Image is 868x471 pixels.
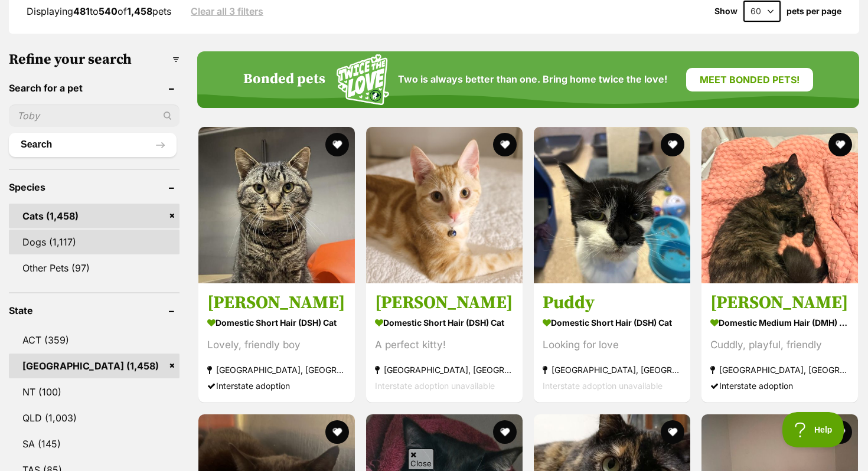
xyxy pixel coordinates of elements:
[9,182,180,192] header: Species
[493,420,517,444] button: favourite
[366,283,523,403] a: [PERSON_NAME] Domestic Short Hair (DSH) Cat A perfect kitty! [GEOGRAPHIC_DATA], [GEOGRAPHIC_DATA]...
[398,74,667,85] span: Two is always better than one. Bring home twice the love!
[198,283,355,403] a: [PERSON_NAME] Domestic Short Hair (DSH) Cat Lovely, friendly boy [GEOGRAPHIC_DATA], [GEOGRAPHIC_D...
[127,5,152,17] strong: 1,458
[710,378,849,394] div: Interstate adoption
[207,292,346,315] h3: [PERSON_NAME]
[710,362,849,378] strong: [GEOGRAPHIC_DATA], [GEOGRAPHIC_DATA]
[9,133,177,156] button: Search
[661,133,684,156] button: favourite
[543,292,681,315] h3: Puddy
[9,305,180,316] header: State
[207,378,346,394] div: Interstate adoption
[337,54,389,106] img: Squiggle
[325,420,349,444] button: favourite
[828,133,852,156] button: favourite
[9,51,180,68] h3: Refine your search
[9,83,180,93] header: Search for a pet
[207,315,346,332] strong: Domestic Short Hair (DSH) Cat
[207,338,346,354] div: Lovely, friendly boy
[198,127,355,283] img: Chandler - Domestic Short Hair (DSH) Cat
[9,230,180,254] a: Dogs (1,117)
[543,362,681,378] strong: [GEOGRAPHIC_DATA], [GEOGRAPHIC_DATA]
[27,5,171,17] span: Displaying to of pets
[534,127,690,283] img: Puddy - Domestic Short Hair (DSH) Cat
[661,420,684,444] button: favourite
[701,283,858,403] a: [PERSON_NAME] Domestic Medium Hair (DMH) Cat Cuddly, playful, friendly [GEOGRAPHIC_DATA], [GEOGRA...
[408,449,434,469] span: Close
[243,71,325,88] h4: Bonded pets
[710,315,849,332] strong: Domestic Medium Hair (DMH) Cat
[543,338,681,354] div: Looking for love
[9,431,180,456] a: SA (145)
[493,133,517,156] button: favourite
[9,380,180,404] a: NT (100)
[375,381,495,391] span: Interstate adoption unavailable
[375,338,514,354] div: A perfect kitty!
[9,405,180,430] a: QLD (1,003)
[99,5,118,17] strong: 540
[686,68,813,91] a: Meet bonded pets!
[9,104,180,127] input: Toby
[534,283,690,403] a: Puddy Domestic Short Hair (DSH) Cat Looking for love [GEOGRAPHIC_DATA], [GEOGRAPHIC_DATA] Interst...
[782,412,844,447] iframe: Help Scout Beacon - Open
[543,315,681,332] strong: Domestic Short Hair (DSH) Cat
[710,338,849,354] div: Cuddly, playful, friendly
[366,127,523,283] img: Winston - Domestic Short Hair (DSH) Cat
[375,315,514,332] strong: Domestic Short Hair (DSH) Cat
[543,381,663,391] span: Interstate adoption unavailable
[701,127,858,283] img: Norma - Domestic Medium Hair (DMH) Cat
[787,6,841,16] label: pets per page
[73,5,90,17] strong: 481
[9,328,180,352] a: ACT (359)
[375,362,514,378] strong: [GEOGRAPHIC_DATA], [GEOGRAPHIC_DATA]
[710,292,849,315] h3: [PERSON_NAME]
[325,133,349,156] button: favourite
[9,204,180,228] a: Cats (1,458)
[375,292,514,315] h3: [PERSON_NAME]
[9,354,180,378] a: [GEOGRAPHIC_DATA] (1,458)
[714,6,738,16] span: Show
[191,6,263,17] a: Clear all 3 filters
[207,362,346,378] strong: [GEOGRAPHIC_DATA], [GEOGRAPHIC_DATA]
[9,256,180,280] a: Other Pets (97)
